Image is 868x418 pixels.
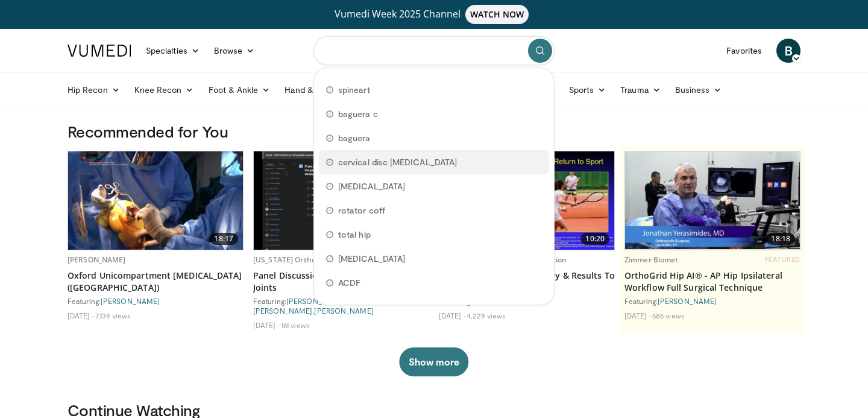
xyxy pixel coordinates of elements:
[254,151,429,250] img: ccc24972-9600-4baa-a65e-588250812ded.620x360_q85_upscale.jpg
[338,253,405,265] span: [MEDICAL_DATA]
[281,320,310,330] li: 161 views
[719,39,769,63] a: Favorites
[68,151,243,250] a: 18:17
[658,297,717,305] a: [PERSON_NAME]
[668,78,729,102] a: Business
[101,297,160,305] a: [PERSON_NAME]
[68,122,800,141] h3: Recommended for You
[60,78,127,102] a: Hip Recon
[68,296,244,306] div: Featuring:
[338,84,370,96] span: spineart
[624,311,650,320] li: [DATE]
[625,151,800,250] a: 18:18
[253,306,312,315] a: [PERSON_NAME]
[338,180,405,192] span: [MEDICAL_DATA]
[580,233,609,245] span: 10:20
[439,311,465,320] li: [DATE]
[338,204,385,217] span: rotator coff
[776,39,800,63] a: B
[254,151,429,250] a: 19:49
[207,39,262,63] a: Browse
[338,132,371,144] span: baguera
[69,5,799,24] a: Vumedi Week 2025 ChannelWATCH NOW
[338,229,371,241] span: total hip
[68,255,126,265] a: [PERSON_NAME]
[68,45,131,57] img: VuMedi Logo
[253,270,429,294] a: Panel Discussion: What's New in Total Joints
[562,78,614,102] a: Sports
[624,296,800,306] div: Featuring:
[338,156,457,168] span: cervical disc [MEDICAL_DATA]
[253,296,429,315] div: Featuring: , , ,
[766,233,795,245] span: 18:18
[253,320,279,330] li: [DATE]
[95,311,131,320] li: 7,139 views
[399,347,468,376] button: Show more
[765,255,800,264] span: FEATURED
[286,297,345,305] a: [PERSON_NAME]
[313,36,555,65] input: Search topics, interventions
[127,78,201,102] a: Knee Recon
[277,78,355,102] a: Hand & Wrist
[625,152,800,250] img: 503c3a3d-ad76-4115-a5ba-16c0230cde33.620x360_q85_upscale.jpg
[139,39,207,63] a: Specialties
[209,233,238,245] span: 18:17
[465,5,529,24] span: WATCH NOW
[613,78,668,102] a: Trauma
[201,78,278,102] a: Foot & Ankle
[624,270,800,294] a: OrthoGrid Hip AI® - AP Hip Ipsilateral Workflow Full Surgical Technique
[68,311,93,320] li: [DATE]
[253,255,381,265] a: [US_STATE] Orthopaedic Association
[68,151,243,250] img: e6f05148-0552-4775-ab59-e5595e859885.620x360_q85_upscale.jpg
[68,270,244,294] a: Oxford Unicompartment [MEDICAL_DATA] ([GEOGRAPHIC_DATA])
[467,311,506,320] li: 4,229 views
[314,306,373,315] a: [PERSON_NAME]
[624,255,679,265] a: Zimmer Biomet
[338,108,378,120] span: baguera c
[338,277,360,289] span: ACDF
[652,311,685,320] li: 686 views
